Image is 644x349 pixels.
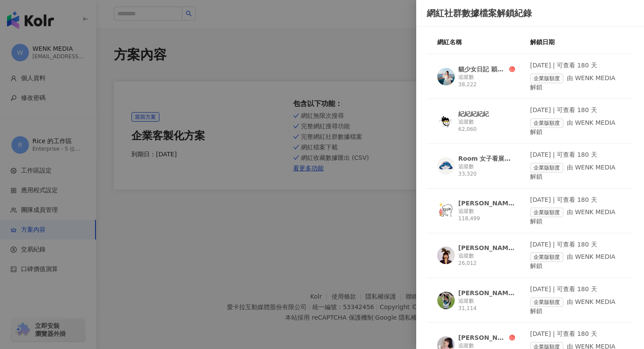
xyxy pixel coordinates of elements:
span: 企業版額度 [530,208,563,217]
div: 追蹤數 118,499 [458,208,515,222]
span: 企業版額度 [530,163,563,173]
img: KOL Avatar [437,247,455,264]
div: 追蹤數 38,222 [458,74,515,88]
img: KOL Avatar [437,157,455,175]
div: [PERSON_NAME] [458,289,515,297]
div: 解鎖日期 [530,37,623,47]
span: 企業版額度 [530,297,563,307]
span: 企業版額度 [530,252,563,262]
div: 由 WENK MEDIA 解鎖 [530,163,623,181]
div: [PERSON_NAME]在畫圖的路上 [458,199,515,208]
a: KOL Avatar貓少女日記 穎誼Kitty追蹤數 38,222[DATE] | 可查看 180 天企業版額度由 WENK MEDIA 解鎖 [427,61,633,99]
div: 由 WENK MEDIA 解鎖 [530,208,623,226]
div: Room 女子看展｜展覽資訊 [458,154,515,163]
a: KOL Avatar[PERSON_NAME]在畫圖的路上追蹤數 118,499[DATE] | 可查看 180 天企業版額度由 WENK MEDIA 解鎖 [427,196,633,233]
img: KOL Avatar [437,68,455,85]
div: 追蹤數 31,114 [458,297,515,312]
div: 由 WENK MEDIA 解鎖 [530,118,623,137]
div: 網紅名稱 [437,37,530,47]
div: [DATE] | 可查看 180 天 [530,240,623,249]
div: 追蹤數 33,320 [458,163,515,178]
div: 由 WENK MEDIA 解鎖 [530,74,623,92]
div: 紀紀紀紀紀 [458,109,489,118]
a: KOL Avatar[PERSON_NAME]追蹤數 31,114[DATE] | 可查看 180 天企業版額度由 WENK MEDIA 解鎖 [427,285,633,323]
img: KOL Avatar [437,292,455,309]
div: [DATE] | 可查看 180 天 [530,61,623,70]
div: [DATE] | 可查看 180 天 [530,106,623,115]
div: [DATE] | 可查看 180 天 [530,196,623,204]
div: [DATE] | 可查看 180 天 [530,330,623,338]
img: KOL Avatar [437,113,455,130]
div: 追蹤數 62,060 [458,118,515,133]
span: 企業版額度 [530,74,563,83]
div: [PERSON_NAME] [458,333,507,342]
div: 貓少女日記 穎誼Kitty [458,65,507,74]
div: [DATE] | 可查看 180 天 [530,285,623,294]
a: KOL Avatar紀紀紀紀紀追蹤數 62,060[DATE] | 可查看 180 天企業版額度由 WENK MEDIA 解鎖 [427,106,633,144]
div: 由 WENK MEDIA 解鎖 [530,252,623,271]
div: [DATE] | 可查看 180 天 [530,151,623,159]
a: KOL Avatar[PERSON_NAME]追蹤數 26,012[DATE] | 可查看 180 天企業版額度由 WENK MEDIA 解鎖 [427,240,633,278]
span: 企業版額度 [530,118,563,128]
div: 網紅社群數據檔案解鎖紀錄 [427,7,633,19]
div: 追蹤數 26,012 [458,252,515,267]
img: KOL Avatar [437,202,455,219]
div: [PERSON_NAME] [458,243,515,252]
div: 由 WENK MEDIA 解鎖 [530,297,623,316]
a: KOL AvatarRoom 女子看展｜展覽資訊追蹤數 33,320[DATE] | 可查看 180 天企業版額度由 WENK MEDIA 解鎖 [427,151,633,188]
